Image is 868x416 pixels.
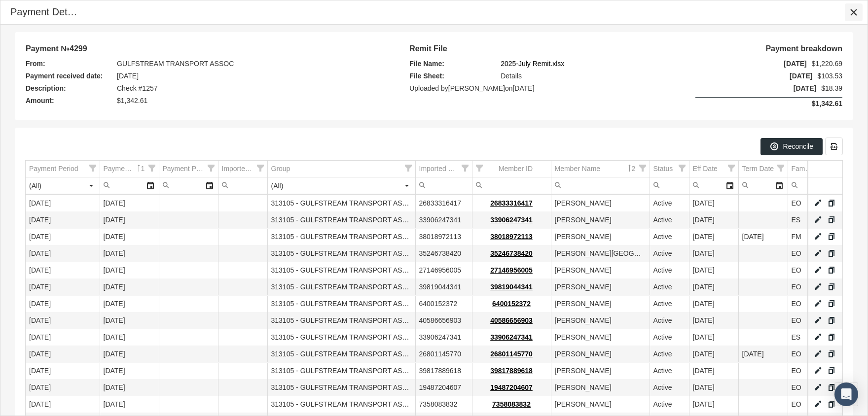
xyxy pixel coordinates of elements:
[218,177,267,194] td: Filter cell
[756,42,842,55] span: Payment breakdown
[739,177,771,194] input: Filter cell
[501,70,522,82] span: Details
[117,70,139,82] span: [DATE]
[845,3,863,21] div: Close
[788,396,825,413] td: EO
[476,165,483,172] span: Show filter options for column 'Member ID'
[689,279,738,296] td: [DATE]
[100,177,159,194] td: Filter cell
[100,296,159,312] td: [DATE]
[788,229,825,245] td: FM
[208,165,215,172] span: Show filter options for column 'Payment Period End'
[555,164,601,173] div: Member Name
[26,262,100,279] td: [DATE]
[689,177,722,194] input: Filter cell
[159,177,218,194] td: Filter cell
[100,363,159,380] td: [DATE]
[813,333,822,342] a: Edit
[26,329,100,346] td: [DATE]
[551,177,650,194] input: Filter cell
[813,215,822,224] a: Edit
[218,177,267,194] input: Filter cell
[472,177,551,194] td: Filter cell
[827,366,836,375] a: Split
[650,229,689,245] td: Active
[551,346,650,363] td: [PERSON_NAME]
[792,164,813,173] div: Family Type
[415,177,472,194] td: Filter cell
[415,229,472,245] td: 38018972113
[499,164,533,173] div: Member ID
[409,84,534,92] span: Uploaded by on
[783,142,813,150] span: Reconcile
[813,282,822,291] a: Edit
[512,84,534,92] b: [DATE]
[551,212,650,229] td: [PERSON_NAME]
[26,70,112,82] span: Payment received date:
[756,98,842,110] span: $1,342.61
[813,349,822,358] a: Edit
[26,296,100,312] td: [DATE]
[222,164,255,173] div: Imported Group Code
[827,199,836,208] a: Split
[142,177,159,194] div: Select
[827,232,836,241] a: Split
[742,164,774,173] div: Term Date
[551,396,650,413] td: [PERSON_NAME]
[267,229,415,245] td: 313105 - GULFSTREAM TRANSPORT ASSOC
[267,380,415,396] td: 313105 - GULFSTREAM TRANSPORT ASSOC
[722,177,738,194] div: Select
[827,266,836,275] a: Split
[812,58,842,70] span: $1,220.69
[738,177,788,194] td: Filter cell
[650,363,689,380] td: Active
[492,300,531,308] a: 6400152372
[415,212,472,229] td: 33906247341
[788,312,825,329] td: EO
[817,70,842,82] span: $103.53
[689,195,738,212] td: [DATE]
[416,177,472,194] input: Filter cell
[821,82,842,95] span: $18.39
[788,296,825,312] td: EO
[490,266,533,274] a: 27146956005
[650,312,689,329] td: Active
[490,199,533,207] a: 26833316417
[26,363,100,380] td: [DATE]
[10,5,80,19] div: Payment Details
[689,346,738,363] td: [DATE]
[415,161,472,177] td: Column Imported Member ID
[813,383,822,392] a: Edit
[551,329,650,346] td: [PERSON_NAME]
[415,195,472,212] td: 26833316417
[415,380,472,396] td: 19487204607
[788,177,825,194] input: Filter cell
[490,216,533,224] a: 33906247341
[551,363,650,380] td: [PERSON_NAME]
[218,161,267,177] td: Column Imported Group Code
[827,215,836,224] a: Split
[650,161,689,177] td: Column Status
[100,195,159,212] td: [DATE]
[201,177,218,194] div: Select
[813,232,822,241] a: Edit
[26,380,100,396] td: [DATE]
[689,177,738,194] td: Filter cell
[827,299,836,308] a: Split
[813,266,822,275] a: Edit
[490,333,533,341] a: 33906247341
[267,396,415,413] td: 313105 - GULFSTREAM TRANSPORT ASSOC
[653,164,673,173] div: Status
[551,279,650,296] td: [PERSON_NAME]
[26,229,100,245] td: [DATE]
[462,165,469,172] span: Show filter options for column 'Imported Member ID'
[100,161,159,177] td: Column Payment Period Start
[490,383,533,391] a: 19487204607
[490,249,533,257] a: 35246738420
[813,400,822,409] a: Edit
[26,312,100,329] td: [DATE]
[26,42,112,55] span: Payment №4299
[415,329,472,346] td: 33906247341
[398,177,415,194] div: Select
[117,58,234,70] span: GULFSTREAM TRANSPORT ASSOC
